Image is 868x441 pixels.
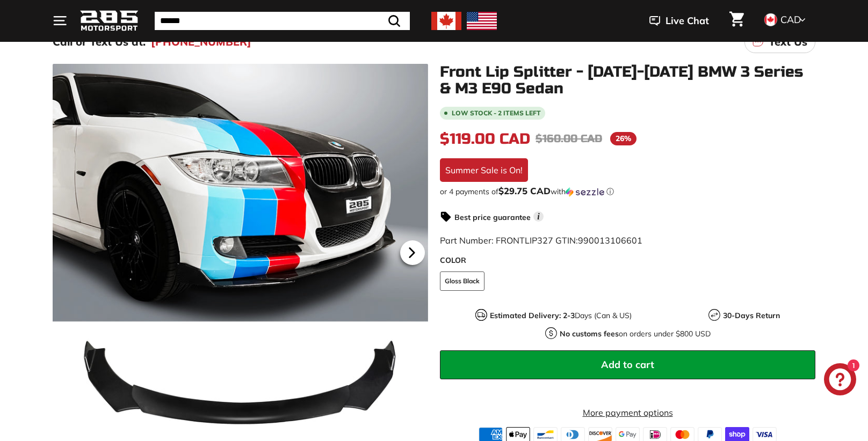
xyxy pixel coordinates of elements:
[566,187,604,197] img: Sezzle
[454,212,531,222] strong: Best price guarantee
[440,186,815,197] div: or 4 payments of$29.75 CADwithSezzle Click to learn more about Sezzle
[610,132,636,145] span: 26%
[440,186,815,197] div: or 4 payments of with
[560,329,619,339] strong: No customs fees
[452,110,541,116] span: Low stock - 2 items left
[155,12,410,30] input: Search
[440,255,815,266] label: COLOR
[490,311,575,320] strong: Estimated Delivery: 2-3
[440,158,528,182] div: Summer Sale is On!
[601,358,654,371] span: Add to cart
[440,235,642,246] span: Part Number: FRONTLIP327 GTIN:
[440,406,815,419] a: More payment options
[723,3,750,39] a: Cart
[780,13,801,26] span: CAD
[536,132,602,145] span: $160.00 CAD
[533,211,544,222] span: i
[440,350,815,379] button: Add to cart
[560,328,711,340] p: on orders under $800 USD
[490,310,632,321] p: Days (Can & US)
[578,235,642,246] span: 990013106601
[498,185,551,196] span: $29.75 CAD
[440,130,530,148] span: $119.00 CAD
[666,14,709,28] span: Live Chat
[723,311,780,320] strong: 30-Days Return
[440,64,815,97] h1: Front Lip Splitter - [DATE]-[DATE] BMW 3 Series & M3 E90 Sedan
[635,8,723,34] button: Live Chat
[821,363,859,398] inbox-online-store-chat: Shopify online store chat
[79,9,139,34] img: Logo_285_Motorsport_areodynamics_components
